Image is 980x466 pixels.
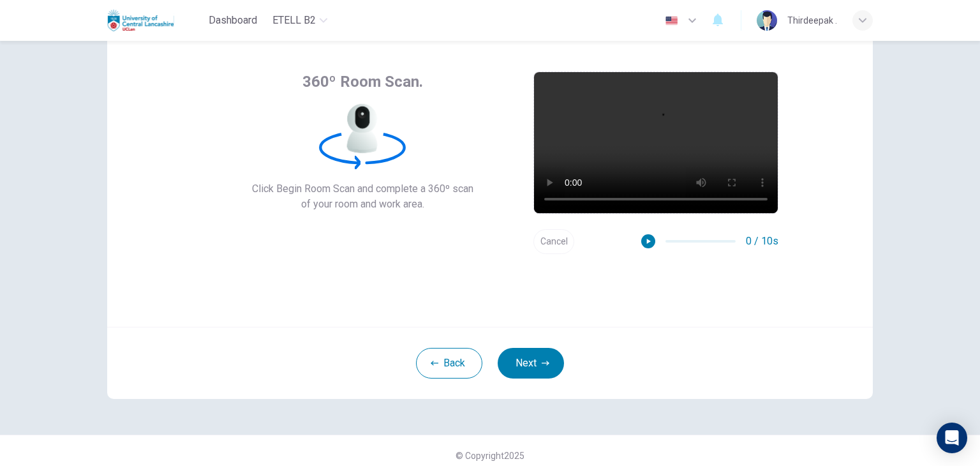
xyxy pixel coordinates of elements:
[746,234,778,249] span: 0 / 10s
[302,71,423,92] span: 360º Room Scan.
[787,13,837,28] div: Thirdeepak .
[416,348,482,379] button: Back
[533,229,574,254] button: Cancel
[267,9,332,32] button: eTELL B2
[107,8,204,33] a: Uclan logo
[937,423,967,453] div: Open Intercom Messenger
[664,16,679,26] img: en
[107,8,174,33] img: Uclan logo
[204,9,262,32] button: Dashboard
[252,181,473,197] span: Click Begin Room Scan and complete a 360º scan
[272,13,316,28] span: eTELL B2
[252,197,473,212] span: of your room and work area.
[209,13,257,28] span: Dashboard
[757,10,777,31] img: Profile picture
[456,451,524,461] span: © Copyright 2025
[498,348,564,379] button: Next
